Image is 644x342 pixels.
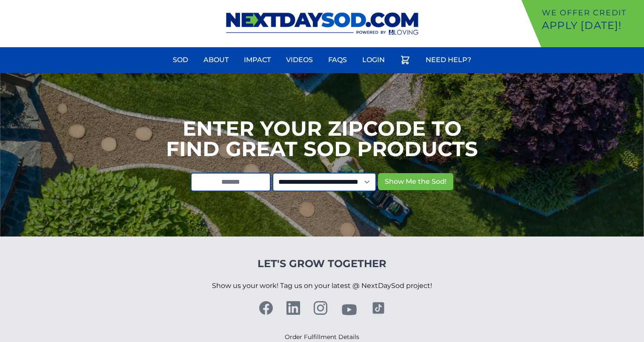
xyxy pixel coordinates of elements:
a: About [198,50,234,70]
h1: Enter your Zipcode to Find Great Sod Products [166,118,478,159]
button: Show Me the Sod! [378,173,453,190]
a: Order Fulfillment Details [285,333,359,341]
a: Need Help? [421,50,476,70]
p: Apply [DATE]! [542,19,641,32]
h4: Let's Grow Together [212,257,432,271]
a: FAQs [323,50,352,70]
a: Impact [239,50,276,70]
a: Sod [168,50,193,70]
p: We offer Credit [542,7,641,19]
p: Show us your work! Tag us on your latest @ NextDaySod project! [212,271,432,301]
a: Login [357,50,390,70]
a: Videos [281,50,318,70]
